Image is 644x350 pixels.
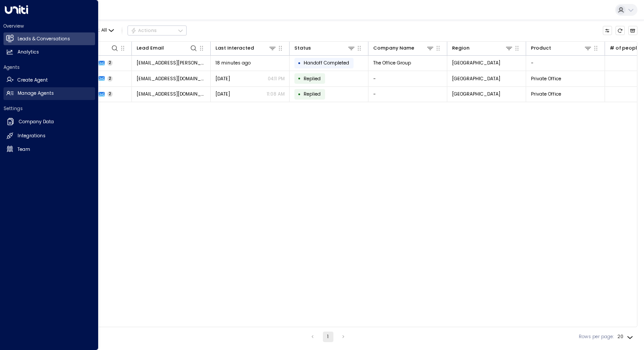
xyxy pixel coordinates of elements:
span: London [452,75,500,82]
div: Lead Email [137,44,164,52]
span: rkbrainch@live.co.uk [137,91,206,97]
div: • [298,73,301,84]
h2: Overview [4,23,95,29]
div: # of people [610,44,640,52]
span: Yesterday [216,91,230,97]
span: Refresh [616,26,625,36]
h2: Agents [4,64,95,71]
a: Company Data [4,115,95,129]
button: page 1 [323,332,333,342]
span: 2 [107,91,113,97]
span: 2 [107,76,113,82]
div: 20 [617,332,635,342]
h2: Leads & Conversations [18,36,70,43]
span: 18 minutes ago [216,60,251,66]
span: Handoff Completed [304,60,349,66]
nav: pagination navigation [307,332,349,342]
div: • [298,89,301,100]
div: Actions [131,28,157,34]
div: Status [294,44,356,52]
h2: Company Data [19,118,54,125]
span: 2 [107,60,113,66]
a: Manage Agents [4,87,95,100]
h2: Create Agent [18,77,48,84]
div: • [298,57,301,69]
span: Replied [304,91,321,97]
p: 04:11 PM [268,75,285,82]
div: Company Name [373,44,435,52]
div: Region [452,44,470,52]
div: Product [531,44,551,52]
h2: Settings [4,105,95,112]
h2: Manage Agents [18,90,54,97]
td: - [526,56,605,71]
div: Region [452,44,513,52]
a: Leads & Conversations [4,32,95,45]
div: Lead Email [137,44,198,52]
h2: Integrations [18,132,46,139]
p: 11:08 AM [267,91,285,97]
span: Private Office [531,75,561,82]
button: Customize [603,26,612,36]
h2: Analytics [18,49,39,56]
a: Integrations [4,130,95,143]
td: - [368,87,447,102]
div: Button group with a nested menu [127,25,187,36]
a: Create Agent [4,74,95,86]
a: Team [4,143,95,156]
span: jamespinnerbbr@gmail.com [137,75,206,82]
a: Analytics [4,46,95,59]
span: All [101,28,107,33]
div: Product [531,44,592,52]
span: Replied [304,75,321,82]
div: Last Interacted [216,44,254,52]
span: The Office Group [373,60,411,66]
div: Company Name [373,44,414,52]
div: Last Interacted [216,44,277,52]
h2: Team [18,146,30,153]
div: Status [294,44,311,52]
button: Actions [127,25,187,36]
span: charlotte.gomm@theofficegroup.com [137,60,206,66]
button: Archived Leads [628,26,638,36]
span: Private Office [531,91,561,97]
label: Rows per page: [579,333,614,340]
span: London [452,60,500,66]
span: Yesterday [216,75,230,82]
td: - [368,71,447,86]
span: London [452,91,500,97]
